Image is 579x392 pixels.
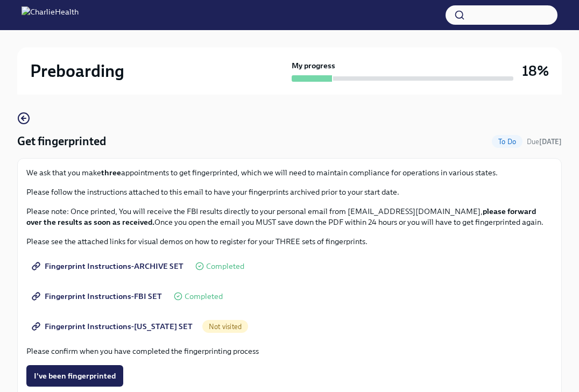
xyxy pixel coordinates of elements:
button: I've been fingerprinted [26,365,123,387]
h2: Preboarding [30,60,124,82]
span: Due [527,138,562,146]
span: Fingerprint Instructions-[US_STATE] SET [34,321,193,332]
p: We ask that you make appointments to get fingerprinted, which we will need to maintain compliance... [26,167,553,178]
h3: 18% [522,61,549,81]
span: October 21st, 2025 09:00 [527,137,562,147]
img: CharlieHealth [22,6,79,24]
strong: [DATE] [539,138,562,146]
strong: three [101,168,121,177]
span: Completed [185,293,223,301]
p: Please confirm when you have completed the fingerprinting process [26,346,553,357]
span: Fingerprint Instructions-FBI SET [34,291,162,302]
a: Fingerprint Instructions-ARCHIVE SET [26,255,191,277]
p: Please see the attached links for visual demos on how to register for your THREE sets of fingerpr... [26,236,553,247]
span: To Do [492,138,522,146]
a: Fingerprint Instructions-[US_STATE] SET [26,316,200,337]
a: Fingerprint Instructions-FBI SET [26,286,170,307]
span: Not visited [202,323,248,331]
p: Please follow the instructions attached to this email to have your fingerprints archived prior to... [26,187,553,197]
h4: Get fingerprinted [17,133,106,149]
strong: My progress [292,60,335,71]
span: Completed [206,262,244,270]
span: Fingerprint Instructions-ARCHIVE SET [34,261,183,272]
span: I've been fingerprinted [34,370,116,381]
p: Please note: Once printed, You will receive the FBI results directly to your personal email from ... [26,206,553,227]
